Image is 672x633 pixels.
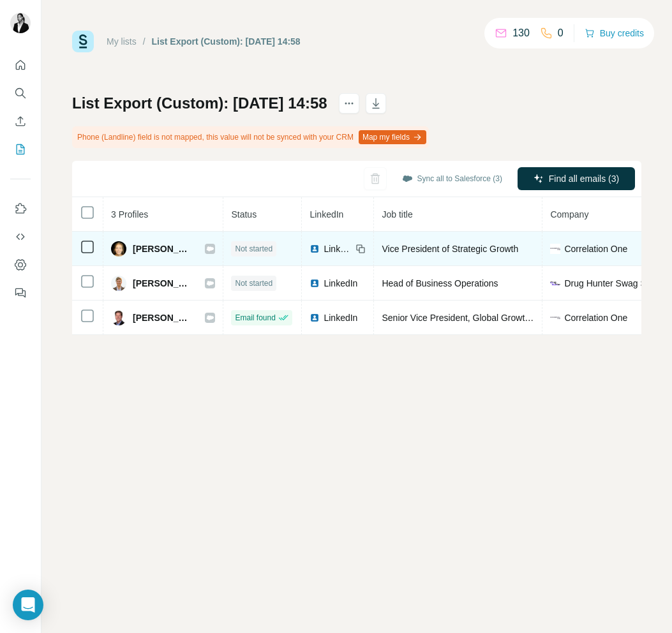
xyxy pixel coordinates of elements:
button: My lists [10,138,31,161]
span: Correlation One [564,311,627,324]
span: 3 Profiles [111,209,148,220]
img: company-logo [550,278,560,288]
button: Sync all to Salesforce (3) [393,169,511,188]
img: Avatar [10,13,31,33]
span: Correlation One [564,242,627,255]
span: [PERSON_NAME] [133,311,192,324]
span: Email found [235,312,275,324]
button: Buy credits [585,24,644,42]
button: Map my fields [359,130,426,144]
h1: List Export (Custom): [DATE] 14:58 [72,93,327,114]
button: Find all emails (3) [518,167,635,190]
span: LinkedIn [324,277,357,290]
img: Avatar [111,310,126,325]
span: Job title [382,209,412,220]
button: Search [10,82,31,105]
span: Company [550,209,588,220]
button: Use Surfe API [10,225,31,248]
span: [PERSON_NAME] [133,277,192,290]
div: List Export (Custom): [DATE] 14:58 [152,35,301,48]
img: LinkedIn logo [310,313,320,323]
button: Use Surfe on LinkedIn [10,197,31,220]
img: Avatar [111,276,126,291]
p: 0 [558,26,564,41]
span: Status [231,209,257,220]
div: Phone (Landline) field is not mapped, this value will not be synced with your CRM [72,126,429,148]
button: actions [339,93,359,114]
li: / [143,35,146,48]
img: LinkedIn logo [310,278,320,288]
img: company-logo [550,244,560,254]
span: Find all emails (3) [549,172,619,185]
span: LinkedIn [324,311,357,324]
span: Not started [235,243,273,255]
a: My lists [107,36,137,47]
img: company-logo [550,313,560,323]
img: LinkedIn logo [310,244,320,254]
span: [PERSON_NAME] [133,242,192,255]
span: LinkedIn [310,209,343,220]
div: Open Intercom Messenger [13,590,43,620]
button: Feedback [10,281,31,304]
span: LinkedIn [324,242,352,255]
button: Dashboard [10,253,31,276]
p: 130 [512,26,530,41]
span: Drug Hunter Swag Store [564,277,662,290]
span: Not started [235,278,273,289]
button: Quick start [10,54,31,77]
img: Surfe Logo [72,31,94,52]
button: Enrich CSV [10,110,31,133]
span: Senior Vice President, Global Growth Strategy [382,313,565,323]
span: Vice President of Strategic Growth [382,244,518,254]
img: Avatar [111,241,126,257]
span: Head of Business Operations [382,278,498,288]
